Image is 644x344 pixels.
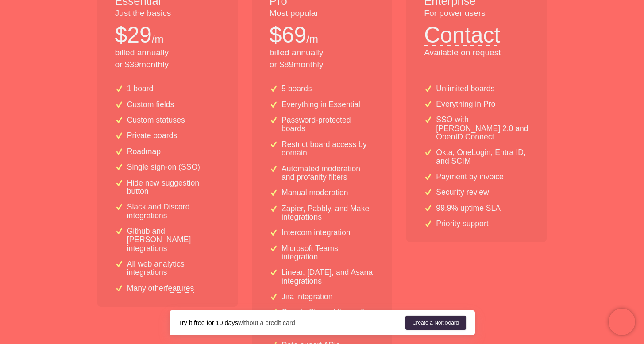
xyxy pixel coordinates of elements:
[282,268,374,286] p: Linear, [DATE], and Asana integrations
[166,284,194,292] a: features
[178,318,405,327] div: without a credit card
[270,8,374,19] p: Most popular
[127,179,220,196] p: Hide new suggestion button
[282,293,332,301] p: Jira integration
[127,227,220,253] p: Github and [PERSON_NAME] integrations
[405,316,466,330] a: Create a Nolt board
[424,19,500,46] button: Contact
[282,189,348,197] p: Manual moderation
[436,204,501,213] p: 99.9% uptime SLA
[436,116,529,141] p: SSO with [PERSON_NAME] 2.0 and OpenID Connect
[282,116,374,133] p: Password-protected boards
[115,19,152,50] p: $ 29
[282,165,374,182] p: Automated moderation and profanity filters
[115,8,220,19] p: Just the basics
[282,205,374,222] p: Zapier, Pabbly, and Make integrations
[424,47,529,59] p: Available on request
[127,203,220,220] p: Slack and Discord integrations
[436,148,529,166] p: Okta, OneLogin, Entra ID, and SCIM
[127,85,154,93] p: 1 board
[282,100,360,109] p: Everything in Essential
[282,228,351,237] p: Intercom integration
[282,140,374,158] p: Restrict board access by domain
[436,188,489,197] p: Security review
[270,19,306,50] p: $ 69
[424,8,529,19] p: For power users
[436,173,504,181] p: Payment by invoice
[127,260,220,277] p: All web analytics integrations
[436,220,488,228] p: Priority support
[609,309,635,335] iframe: Chatra live chat
[282,244,374,262] p: Microsoft Teams integration
[127,284,194,293] p: Many other
[127,147,161,156] p: Roadmap
[282,85,312,93] p: 5 boards
[178,319,238,326] strong: Try it free for 10 days
[127,163,200,171] p: Single sign-on (SSO)
[127,116,185,124] p: Custom statuses
[436,85,494,93] p: Unlimited boards
[152,31,164,46] p: /m
[127,100,174,109] p: Custom fields
[115,47,220,71] p: billed annually or $ 39 monthly
[306,31,318,46] p: /m
[127,131,177,140] p: Private boards
[270,47,374,71] p: billed annually or $ 89 monthly
[282,308,374,334] p: Google Sheet, Microsoft Excel, and Zoho integrations
[436,100,495,108] p: Everything in Pro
